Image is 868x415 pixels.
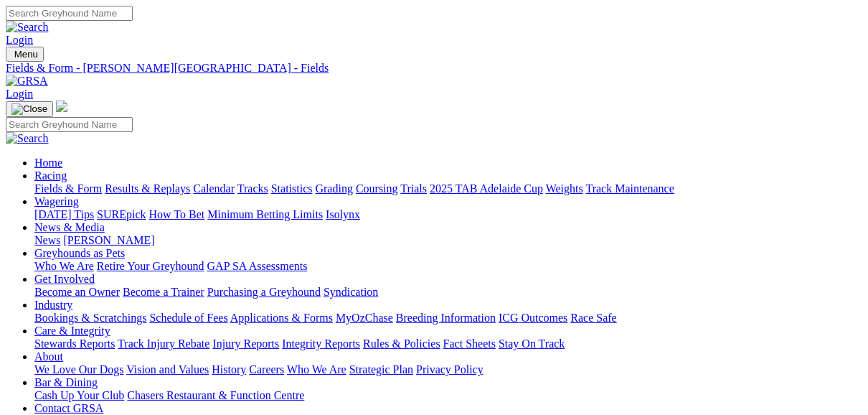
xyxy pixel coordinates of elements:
[34,350,63,363] a: About
[14,49,38,60] span: Menu
[34,260,94,272] a: Who We Are
[336,312,393,324] a: MyOzChase
[586,182,674,195] a: Track Maintenance
[149,312,227,324] a: Schedule of Fees
[212,363,246,376] a: History
[356,182,398,195] a: Coursing
[316,182,353,195] a: Grading
[127,389,304,401] a: Chasers Restaurant & Function Centre
[326,208,360,220] a: Isolynx
[6,47,44,62] button: Toggle navigation
[6,75,48,88] img: GRSA
[34,312,146,324] a: Bookings & Scratchings
[34,299,72,311] a: Industry
[63,234,154,246] a: [PERSON_NAME]
[105,182,190,195] a: Results & Replays
[56,101,67,112] img: logo-grsa-white.png
[34,221,105,233] a: News & Media
[193,182,235,195] a: Calendar
[6,101,53,117] button: Toggle navigation
[499,337,565,350] a: Stay On Track
[324,286,378,298] a: Syndication
[34,182,102,195] a: Fields & Form
[207,260,308,272] a: GAP SA Assessments
[6,132,49,145] img: Search
[34,234,862,247] div: News & Media
[126,363,209,376] a: Vision and Values
[207,286,321,298] a: Purchasing a Greyhound
[546,182,583,195] a: Weights
[6,34,33,46] a: Login
[34,389,862,402] div: Bar & Dining
[34,325,110,337] a: Care & Integrity
[34,402,103,414] a: Contact GRSA
[34,363,123,376] a: We Love Our Dogs
[287,363,346,376] a: Who We Are
[430,182,543,195] a: 2025 TAB Adelaide Cup
[34,157,62,169] a: Home
[34,182,862,195] div: Racing
[249,363,284,376] a: Careers
[230,312,333,324] a: Applications & Forms
[34,260,862,273] div: Greyhounds as Pets
[6,62,862,75] a: Fields & Form - [PERSON_NAME][GEOGRAPHIC_DATA] - Fields
[416,363,483,376] a: Privacy Policy
[34,389,124,401] a: Cash Up Your Club
[123,286,204,298] a: Become a Trainer
[118,337,209,350] a: Track Injury Rebate
[149,208,205,220] a: How To Bet
[396,312,496,324] a: Breeding Information
[34,169,67,182] a: Racing
[349,363,413,376] a: Strategic Plan
[212,337,279,350] a: Injury Reports
[6,117,133,132] input: Search
[34,337,862,350] div: Care & Integrity
[282,337,360,350] a: Integrity Reports
[34,312,862,325] div: Industry
[400,182,427,195] a: Trials
[34,337,115,350] a: Stewards Reports
[97,208,146,220] a: SUREpick
[34,247,125,259] a: Greyhounds as Pets
[34,273,95,285] a: Get Involved
[34,286,862,299] div: Get Involved
[11,103,47,115] img: Close
[34,208,94,220] a: [DATE] Tips
[363,337,440,350] a: Rules & Policies
[34,234,60,246] a: News
[34,286,120,298] a: Become an Owner
[443,337,496,350] a: Fact Sheets
[499,312,567,324] a: ICG Outcomes
[34,376,98,388] a: Bar & Dining
[237,182,268,195] a: Tracks
[6,6,133,21] input: Search
[97,260,204,272] a: Retire Your Greyhound
[34,208,862,221] div: Wagering
[6,88,33,100] a: Login
[6,21,49,34] img: Search
[207,208,323,220] a: Minimum Betting Limits
[570,312,616,324] a: Race Safe
[271,182,313,195] a: Statistics
[34,363,862,376] div: About
[34,195,79,207] a: Wagering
